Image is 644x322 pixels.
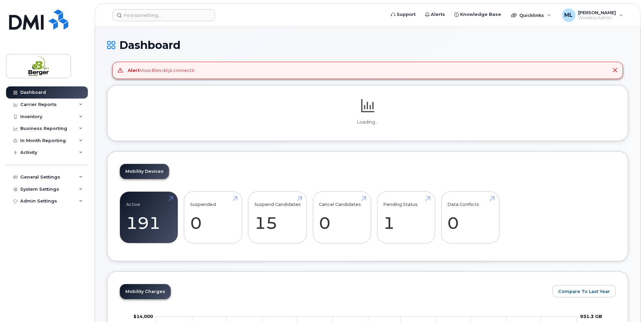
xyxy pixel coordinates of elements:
[447,195,493,240] a: Data Conflicts 0
[190,195,236,240] a: Suspended 0
[558,288,610,295] span: Compare To Last Year
[254,195,301,240] a: Suspend Candidates 15
[552,285,616,297] button: Compare To Last Year
[580,314,602,319] tspan: 931.3 GB
[120,119,616,125] p: Loading...
[128,67,196,74] div: Vous êtes déjà connecté.
[319,195,365,240] a: Cancel Candidates 0
[128,68,140,73] strong: Alert
[383,195,429,240] a: Pending Status 1
[107,39,628,51] h1: Dashboard
[120,284,171,299] a: Mobility Charges
[120,164,169,179] a: Mobility Devices
[126,195,172,240] a: Active 191
[133,314,153,319] g: $0
[133,314,153,319] tspan: $14,000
